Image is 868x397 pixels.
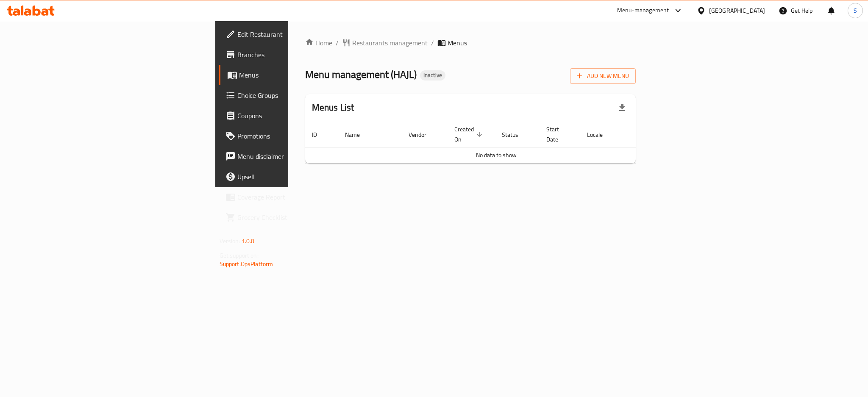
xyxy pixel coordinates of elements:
a: Menu disclaimer [219,146,360,167]
div: Inactive [420,70,445,81]
span: Menu management ( HAJL ) [305,65,417,84]
span: Version: [220,236,240,247]
span: Grocery Checklist [237,212,353,222]
div: [GEOGRAPHIC_DATA] [709,6,765,15]
span: ID [312,130,328,140]
h2: Menus List [312,101,354,114]
span: Name [345,130,371,140]
a: Support.OpsPlatform [220,258,273,269]
button: Add New Menu [570,68,636,84]
span: No data to show [476,150,517,161]
span: Promotions [237,131,353,141]
span: Get support on: [220,250,259,261]
span: Upsell [237,172,353,182]
span: 1.0.0 [242,236,255,247]
a: Coupons [219,105,360,126]
a: Coverage Report [219,187,360,207]
nav: breadcrumb [305,38,636,48]
span: Menu disclaimer [237,151,353,161]
span: Edit Restaurant [237,29,353,39]
table: enhanced table [305,122,687,164]
span: Menus [448,38,467,48]
a: Edit Restaurant [219,24,360,44]
span: Inactive [420,72,445,79]
th: Actions [624,122,687,147]
li: / [431,38,434,48]
span: Start Date [546,124,570,144]
div: Export file [612,97,632,118]
span: S [854,6,857,15]
span: Vendor [409,130,437,140]
a: Choice Groups [219,85,360,105]
span: Coverage Report [237,192,353,202]
a: Upsell [219,167,360,187]
a: Branches [219,44,360,65]
span: Created On [454,124,485,144]
div: Menu-management [617,6,669,16]
a: Menus [219,65,360,85]
span: Branches [237,50,353,60]
a: Restaurants management [342,38,428,48]
span: Locale [587,130,614,140]
span: Status [502,130,529,140]
a: Promotions [219,126,360,146]
span: Restaurants management [352,38,428,48]
span: Coupons [237,111,353,121]
span: Choice Groups [237,90,353,100]
span: Add New Menu [577,71,629,81]
a: Grocery Checklist [219,207,360,228]
span: Menus [239,70,353,80]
